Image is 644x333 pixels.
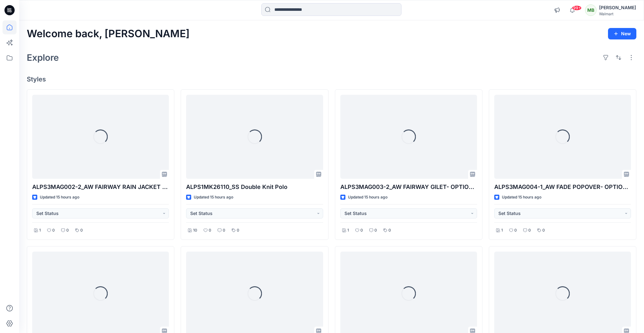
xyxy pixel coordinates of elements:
p: 0 [209,227,211,234]
p: Updated 15 hours ago [194,194,233,201]
button: New [608,28,636,39]
p: ALPS3MAG004-1_AW FADE POPOVER- OPTION 1 [494,183,631,191]
p: 0 [542,227,545,234]
p: Updated 15 hours ago [502,194,541,201]
span: 99+ [572,5,582,10]
div: Walmart [599,11,636,16]
h2: Explore [27,52,59,63]
h4: Styles [27,75,636,83]
p: Updated 15 hours ago [40,194,79,201]
p: 0 [237,227,239,234]
p: 0 [66,227,69,234]
p: 1 [347,227,349,234]
p: 10 [193,227,197,234]
p: 0 [52,227,55,234]
p: 0 [528,227,531,234]
p: 0 [374,227,377,234]
p: 0 [80,227,83,234]
p: 0 [223,227,225,234]
p: ALPS3MAG002-2_AW FAIRWAY RAIN JACKET OPTION 2 [32,183,169,191]
p: 0 [514,227,517,234]
p: 0 [360,227,363,234]
h2: Welcome back, [PERSON_NAME] [27,28,190,40]
p: ALPS3MAG003-2_AW FAIRWAY GILET- OPTION 2 [340,183,477,191]
p: Updated 15 hours ago [348,194,387,201]
p: ALPS1MK26110_SS Double Knit Polo [186,183,323,191]
div: [PERSON_NAME] [599,4,636,11]
p: 1 [39,227,41,234]
p: 1 [501,227,503,234]
p: 0 [388,227,391,234]
div: MB [585,4,597,16]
